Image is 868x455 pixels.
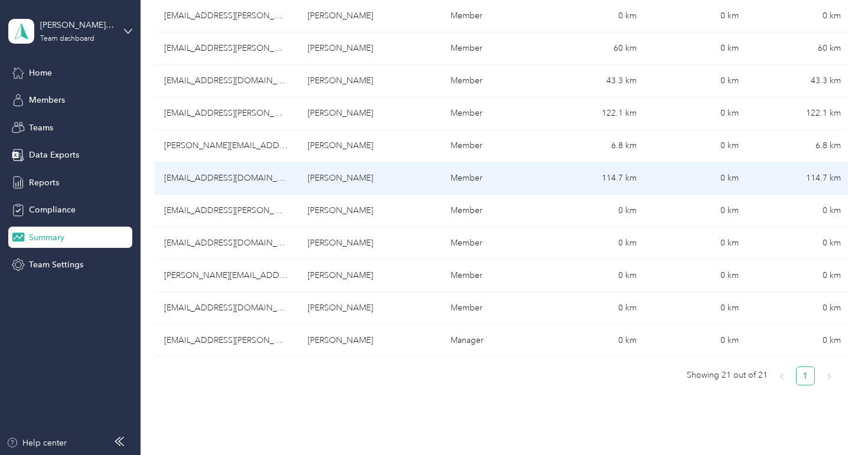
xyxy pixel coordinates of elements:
[441,32,543,65] td: Member
[441,325,543,357] td: Manager
[155,195,298,227] td: psingh4@acosta.com
[29,122,53,134] span: Teams
[29,204,76,216] span: Compliance
[29,176,59,189] span: Reports
[298,130,442,162] td: Daniel Robert
[298,260,442,292] td: Alejandra Rodriguez
[646,195,748,227] td: 0 km
[441,130,543,162] td: Member
[298,292,442,325] td: Jason Jensen
[441,260,543,292] td: Member
[802,389,868,455] iframe: Everlance-gr Chat Button Frame
[40,35,94,42] div: Team dashboard
[29,67,52,79] span: Home
[820,366,838,385] button: right
[646,260,748,292] td: 0 km
[155,162,298,195] td: chearbear13@hotmail.com
[544,227,646,260] td: 0 km
[772,366,791,385] button: left
[646,32,748,65] td: 0 km
[646,292,748,325] td: 0 km
[748,32,850,65] td: 60 km
[441,227,543,260] td: Member
[298,32,442,65] td: Michael Bartlett
[772,366,791,385] li: Previous Page
[6,437,67,449] button: Help center
[441,97,543,130] td: Member
[155,325,298,357] td: sfarranto@acosta.com
[687,366,768,384] span: Showing 21 out of 21
[155,260,298,292] td: alejandra.rodriguez@acosta.com
[155,227,298,260] td: sadiecan68@gmail.com
[155,97,298,130] td: wpetronio@acosta.com
[441,65,543,97] td: Member
[825,373,833,380] span: right
[29,231,64,244] span: Summary
[544,260,646,292] td: 0 km
[748,162,850,195] td: 114.7 km
[298,227,442,260] td: Sadie Baramikova
[820,366,838,385] li: Next Page
[646,65,748,97] td: 0 km
[544,97,646,130] td: 122.1 km
[646,162,748,195] td: 0 km
[29,94,65,106] span: Members
[544,32,646,65] td: 60 km
[441,195,543,227] td: Member
[748,292,850,325] td: 0 km
[646,227,748,260] td: 0 km
[646,325,748,357] td: 0 km
[544,292,646,325] td: 0 km
[155,292,298,325] td: deskofjason@gmail.com
[748,260,850,292] td: 0 km
[646,130,748,162] td: 0 km
[40,19,114,31] div: [PERSON_NAME]'s Team
[441,292,543,325] td: Member
[646,97,748,130] td: 0 km
[155,130,298,162] td: daniel.robert@acosta.com
[544,162,646,195] td: 114.7 km
[29,258,83,271] span: Team Settings
[298,162,442,195] td: Jaime Abblitt
[544,130,646,162] td: 6.8 km
[748,97,850,130] td: 122.1 km
[544,195,646,227] td: 0 km
[29,149,79,161] span: Data Exports
[441,162,543,195] td: Member
[544,325,646,357] td: 0 km
[796,366,815,385] li: 1
[748,195,850,227] td: 0 km
[298,195,442,227] td: Parmeet Singh
[544,65,646,97] td: 43.3 km
[155,32,298,65] td: mbartlett@acosta.com
[748,325,850,357] td: 0 km
[748,227,850,260] td: 0 km
[155,65,298,97] td: kaitlynlacombe94@gmail.com
[748,65,850,97] td: 43.3 km
[298,97,442,130] td: William Petronio
[797,367,814,385] a: 1
[778,373,785,380] span: left
[748,130,850,162] td: 6.8 km
[298,65,442,97] td: Kaitlyn Lacombe
[298,325,442,357] td: Samantha Farranto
